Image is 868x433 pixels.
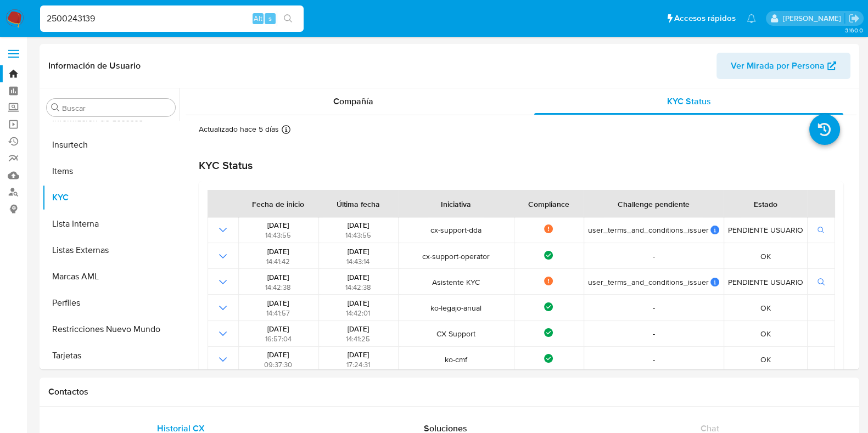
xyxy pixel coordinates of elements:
[731,53,825,79] span: Ver Mirada por Persona
[667,95,711,108] span: KYC Status
[42,184,180,211] button: KYC
[782,13,844,24] p: paloma.falcondesoto@mercadolibre.cl
[848,13,860,24] a: Salir
[199,124,279,134] p: Actualizado hace 5 días
[42,158,180,184] button: Items
[48,60,141,71] h1: Información de Usuario
[42,263,180,290] button: Marcas AML
[277,11,299,26] button: search-icon
[42,132,180,158] button: Insurtech
[674,13,736,24] span: Accesos rápidos
[747,14,756,23] a: Notificaciones
[42,211,180,237] button: Lista Interna
[42,342,180,369] button: Tarjetas
[40,12,304,26] input: Buscar usuario o caso...
[42,237,180,263] button: Listas Externas
[48,386,850,397] h1: Contactos
[254,13,262,24] span: Alt
[42,316,180,342] button: Restricciones Nuevo Mundo
[51,103,60,112] button: Buscar
[268,13,272,24] span: s
[42,290,180,316] button: Perfiles
[716,53,850,79] button: Ver Mirada por Persona
[333,95,373,108] span: Compañía
[62,103,171,113] input: Buscar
